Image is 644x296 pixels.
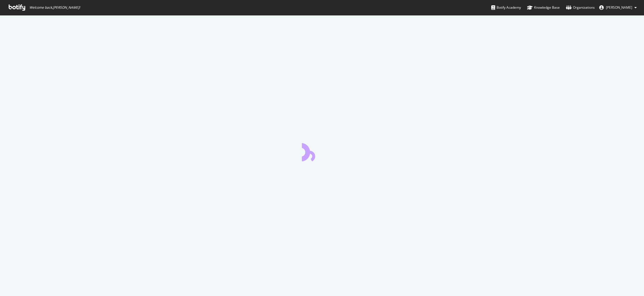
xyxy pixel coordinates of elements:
[566,5,595,10] div: Organizations
[29,5,80,10] span: Welcome back, [PERSON_NAME] !
[595,3,641,12] button: [PERSON_NAME]
[606,5,632,10] span: Tim Manalo
[302,141,342,161] div: animation
[527,5,560,10] div: Knowledge Base
[491,5,521,10] div: Botify Academy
